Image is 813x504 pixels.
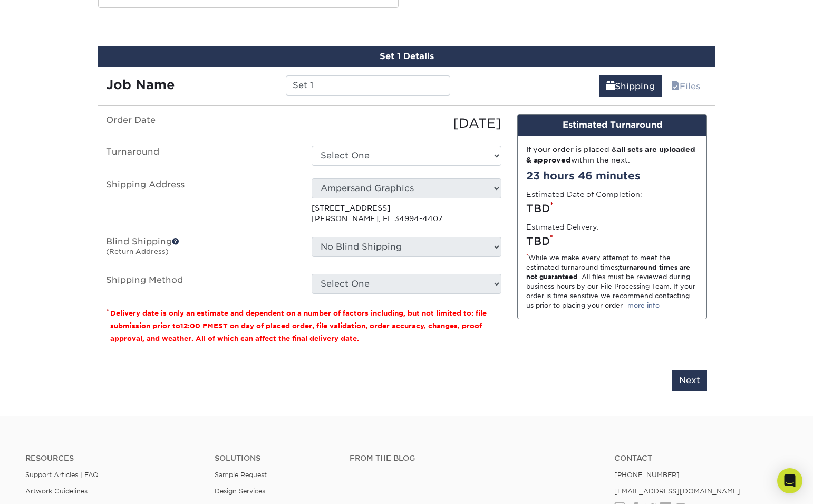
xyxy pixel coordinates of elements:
a: Support Articles | FAQ [25,471,99,479]
label: Turnaround [98,146,304,166]
p: [STREET_ADDRESS] [PERSON_NAME], FL 34994-4407 [312,203,501,224]
label: Shipping Method [98,274,304,294]
div: 23 hours 46 minutes [526,168,698,184]
div: If your order is placed & within the next: [526,144,698,166]
h4: From the Blog [350,454,586,463]
a: Sample Request [215,471,267,479]
strong: turnaround times are not guaranteed [526,263,690,281]
div: Set 1 Details [98,46,715,67]
h4: Resources [25,454,199,463]
label: Order Date [98,114,304,133]
a: Design Services [215,487,265,495]
strong: Job Name [106,77,175,92]
a: Files [664,75,707,97]
small: (Return Address) [106,248,169,255]
a: [PHONE_NUMBER] [614,471,680,479]
input: Next [672,370,707,391]
div: TBD [526,201,698,216]
span: shipping [606,81,615,91]
span: 12:00 PM [180,322,214,330]
label: Estimated Delivery: [526,222,599,232]
label: Shipping Address [98,178,304,224]
a: Shipping [599,75,662,97]
a: Artwork Guidelines [25,487,88,495]
div: TBD [526,233,698,249]
div: While we make every attempt to meet the estimated turnaround times; . All files must be reviewed ... [526,253,698,310]
input: Enter a job name [286,75,450,96]
a: Contact [614,454,788,463]
label: Estimated Date of Completion: [526,189,642,199]
a: [EMAIL_ADDRESS][DOMAIN_NAME] [614,487,740,495]
div: Open Intercom Messenger [777,468,802,493]
div: [DATE] [304,114,509,133]
div: Estimated Turnaround [518,115,706,136]
a: more info [627,301,660,309]
h4: Solutions [215,454,334,463]
span: files [671,81,680,91]
small: Delivery date is only an estimate and dependent on a number of factors including, but not limited... [110,309,487,343]
label: Blind Shipping [98,237,304,261]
